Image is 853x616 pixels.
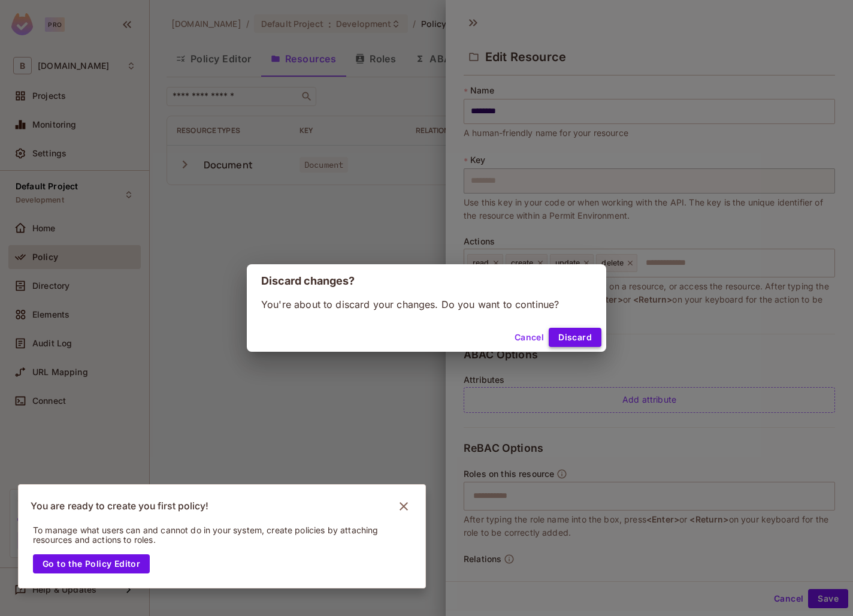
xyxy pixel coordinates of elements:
button: Go to the Policy Editor [33,554,150,573]
h2: Discard changes? [247,264,606,298]
p: To manage what users can and cannot do in your system, create policies by attaching resources and... [33,526,395,545]
button: Discard [549,328,601,347]
p: You're about to discard your changes. Do you want to continue? [261,298,592,311]
p: You are ready to create you first policy! [31,500,208,512]
button: Cancel [510,328,549,347]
